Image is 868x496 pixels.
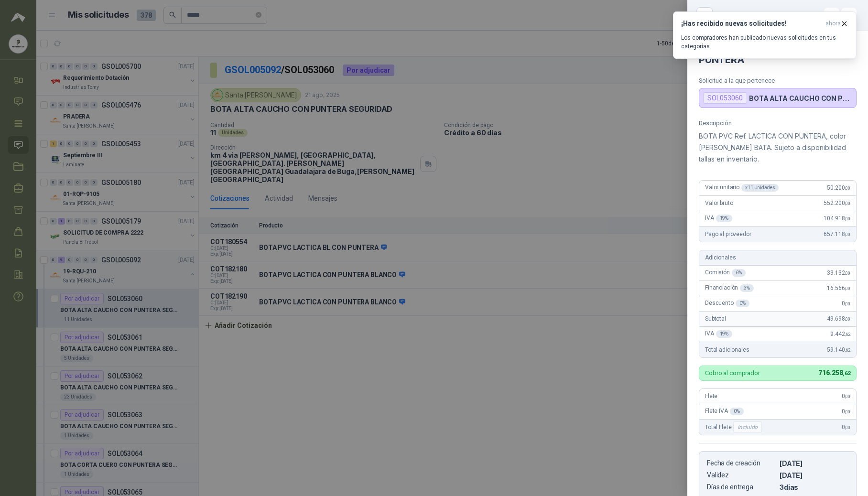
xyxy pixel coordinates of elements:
[699,130,857,165] p: BOTA PVC Ref. LACTICA CON PUNTERA, color [PERSON_NAME] BATA. Sujeto a disponibilidad tallas en in...
[716,215,733,222] div: 19 %
[845,409,850,414] span: ,00
[705,215,732,222] span: IVA
[827,285,850,291] span: 16.566
[827,346,850,353] span: 59.140
[705,408,744,415] span: Flete IVA
[681,20,822,28] h3: ¡Has recibido nuevas solicitudes!
[707,459,776,467] p: Fecha de creación
[824,231,850,237] span: 657.118
[732,269,746,277] div: 6 %
[842,408,850,415] span: 0
[681,33,848,51] p: Los compradores han publicado nuevas solicitudes en tus categorías.
[845,425,850,430] span: ,00
[845,270,850,276] span: ,00
[845,347,850,353] span: ,62
[705,184,779,192] span: Valor unitario
[707,483,776,491] p: Días de entrega
[818,369,850,377] span: 716.258
[733,421,762,433] div: Incluido
[845,316,850,322] span: ,00
[673,11,857,59] button: ¡Has recibido nuevas solicitudes!ahora Los compradores han publicado nuevas solicitudes en tus ca...
[827,184,850,191] span: 50.200
[699,342,856,357] div: Total adicionales
[703,92,747,104] div: SOL053060
[705,421,764,433] span: Total Flete
[780,471,848,479] p: [DATE]
[705,200,733,206] span: Valor bruto
[699,119,857,127] p: Descripción
[707,471,776,479] p: Validez
[780,483,848,491] p: 3 dias
[845,301,850,306] span: ,00
[842,300,850,307] span: 0
[705,300,749,307] span: Descuento
[699,250,856,266] div: Adicionales
[827,270,850,276] span: 33.132
[842,393,850,399] span: 0
[845,185,850,191] span: ,00
[825,20,841,28] span: ahora
[705,393,717,399] span: Flete
[845,332,850,337] span: ,62
[824,215,850,222] span: 104.918
[845,216,850,221] span: ,00
[736,300,749,307] div: 0 %
[716,330,733,338] div: 19 %
[780,459,848,467] p: [DATE]
[699,77,857,84] p: Solicitud a la que pertenece
[705,370,760,376] p: Cobro al comprador
[705,284,754,292] span: Financiación
[842,424,850,431] span: 0
[730,408,744,415] div: 0 %
[824,200,850,206] span: 552.200
[705,315,726,322] span: Subtotal
[827,315,850,322] span: 49.698
[705,330,732,338] span: IVA
[705,269,746,277] span: Comisión
[845,201,850,206] span: ,00
[740,284,754,292] div: 3 %
[845,286,850,291] span: ,00
[705,231,751,237] span: Pago al proveedor
[845,394,850,399] span: ,00
[718,8,857,23] div: COT180554
[843,370,850,377] span: ,62
[845,232,850,237] span: ,00
[830,331,850,337] span: 9.442
[699,10,710,21] button: Close
[741,184,779,192] div: x 11 Unidades
[749,94,852,102] p: BOTA ALTA CAUCHO CON PUNTERA SEGURIDAD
